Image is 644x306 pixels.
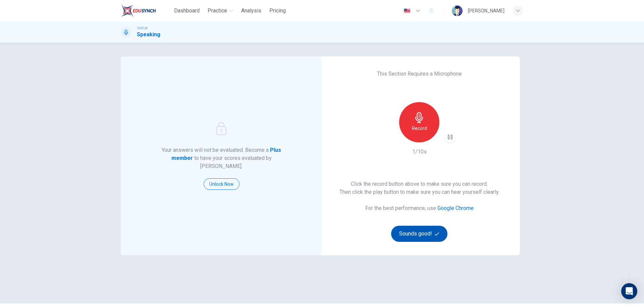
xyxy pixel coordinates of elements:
[208,7,227,15] span: Practice
[121,4,171,17] a: EduSynch logo
[412,148,427,156] h6: 1/10s
[468,7,504,15] div: [PERSON_NAME]
[365,204,474,212] h6: For the best performance, use
[399,102,439,142] button: Record
[137,26,148,31] span: TOEFL®
[241,7,261,15] span: Analysis
[121,4,156,17] img: EduSynch logo
[412,124,427,132] h6: Record
[238,5,264,17] button: Analysis
[339,180,499,196] h6: Click the record button above to make sure you can record. Then click the play button to make sur...
[137,31,160,39] h1: Speaking
[403,8,411,13] img: en
[391,226,447,242] button: Sounds good!
[452,5,463,16] img: Profile picture
[205,5,236,17] button: Practice
[377,70,462,78] h6: This Section Requires a Microphone
[171,5,202,17] button: Dashboard
[267,5,288,17] button: Pricing
[269,7,286,15] span: Pricing
[437,205,474,211] a: Google Chrome
[621,283,637,299] div: Open Intercom Messenger
[161,146,282,170] h6: Your answers will not be evaluated. Become a to have your scores evaluated by [PERSON_NAME].
[204,178,239,190] button: Unlock Now
[174,7,200,15] span: Dashboard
